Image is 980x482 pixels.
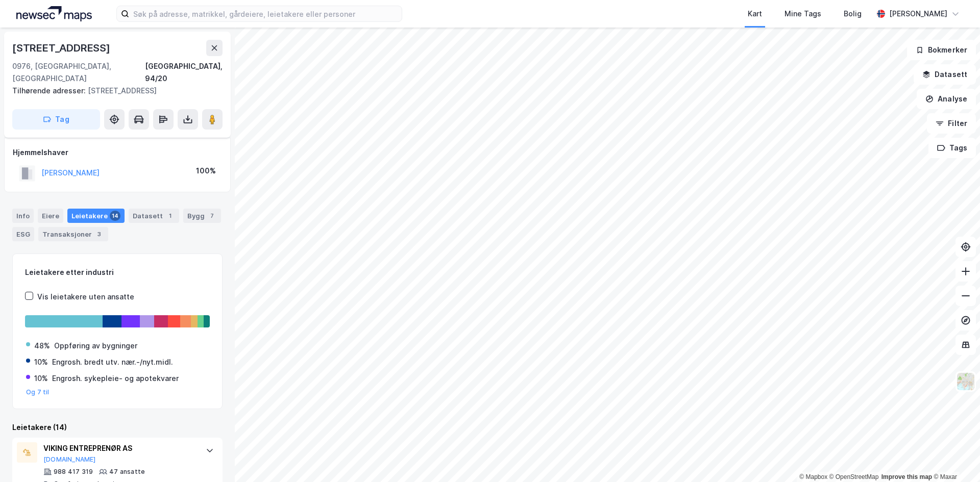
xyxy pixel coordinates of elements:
[927,113,976,134] button: Filter
[12,86,88,95] span: Tilhørende adresser:
[54,468,93,476] div: 988 417 319
[12,227,34,241] div: ESG
[207,211,217,221] div: 7
[52,356,173,368] div: Engrosh. bredt utv. nær.-/nyt.midl.
[165,211,175,221] div: 1
[928,138,976,158] button: Tags
[196,165,216,177] div: 100%
[67,209,125,223] div: Leietakere
[956,372,975,391] img: Z
[881,473,932,480] a: Improve this map
[34,356,48,368] div: 10%
[16,6,92,21] img: logo.a4113a55bc3d86da70a041830d287a7e.svg
[889,8,947,20] div: [PERSON_NAME]
[12,109,100,130] button: Tag
[914,64,976,85] button: Datasett
[38,209,63,223] div: Eiere
[12,209,34,223] div: Info
[34,340,50,352] div: 48%
[94,229,104,239] div: 3
[12,421,223,434] div: Leietakere (14)
[12,85,214,97] div: [STREET_ADDRESS]
[129,6,402,21] input: Søk på adresse, matrikkel, gårdeiere, leietakere eller personer
[929,433,980,482] div: Kontrollprogram for chat
[145,60,223,85] div: [GEOGRAPHIC_DATA], 94/20
[43,455,96,464] button: [DOMAIN_NAME]
[38,227,108,241] div: Transaksjoner
[25,266,210,278] div: Leietakere etter industri
[785,8,821,20] div: Mine Tags
[129,209,179,223] div: Datasett
[26,388,50,396] button: Og 7 til
[52,372,179,385] div: Engrosh. sykepleie- og apotekvarer
[34,372,48,385] div: 10%
[43,442,195,454] div: VIKING ENTREPRENØR AS
[183,209,221,223] div: Bygg
[829,473,879,480] a: OpenStreetMap
[844,8,862,20] div: Bolig
[54,340,137,352] div: Oppføring av bygninger
[12,40,112,56] div: [STREET_ADDRESS]
[13,146,222,159] div: Hjemmelshaver
[799,473,827,480] a: Mapbox
[12,60,145,85] div: 0976, [GEOGRAPHIC_DATA], [GEOGRAPHIC_DATA]
[907,40,976,60] button: Bokmerker
[109,468,145,476] div: 47 ansatte
[929,433,980,482] iframe: Chat Widget
[748,8,762,20] div: Kart
[110,211,120,221] div: 14
[37,291,134,303] div: Vis leietakere uten ansatte
[917,89,976,109] button: Analyse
